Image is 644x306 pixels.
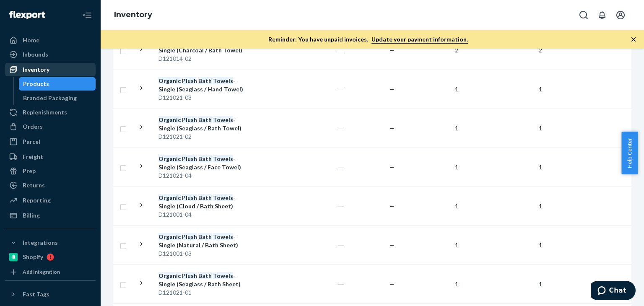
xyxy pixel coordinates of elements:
a: Replenishments [5,106,96,119]
a: Branded Packaging [19,91,96,105]
td: ― [297,265,348,303]
span: 1 [452,86,462,93]
td: ― [297,31,348,70]
span: 1 [535,124,545,132]
div: - Single (Seaglass / Bath Sheet) [158,272,246,288]
span: 1 [452,163,462,171]
div: Shopify [23,253,43,261]
span: 2 [535,47,545,54]
div: Orders [23,122,43,131]
div: Home [23,36,39,44]
a: Products [19,77,96,91]
em: Organic [158,116,181,123]
em: Plush [182,116,197,123]
em: Bath [198,194,212,201]
div: Prep [23,167,36,175]
span: — [390,163,395,171]
span: 2 [452,47,462,54]
a: Freight [5,150,96,163]
em: Bath [198,272,212,279]
div: Billing [23,211,40,220]
em: Organic [158,272,181,279]
td: ― [297,148,348,187]
span: — [390,47,395,54]
div: D121014-02 [158,54,246,63]
div: D121001-03 [158,249,246,258]
div: - Single (Seaglass / Face Towel) [158,155,246,171]
button: Integrations [5,236,96,249]
em: Plush [182,155,197,162]
button: Open notifications [594,7,610,23]
div: Branded Packaging [23,94,77,102]
div: Fast Tags [23,290,49,298]
em: Plush [182,194,197,201]
span: — [390,124,395,132]
span: — [390,241,395,249]
span: 1 [452,280,462,288]
span: — [390,280,395,288]
span: 1 [535,202,545,210]
a: Returns [5,179,96,192]
a: Prep [5,164,96,178]
img: Flexport logo [9,11,45,19]
span: 1 [452,241,462,249]
em: Plush [182,77,197,84]
div: - Single (Seaglass / Bath Towel) [158,116,246,132]
a: Billing [5,209,96,222]
button: Fast Tags [5,288,96,301]
em: Bath [198,77,212,84]
span: 1 [535,86,545,93]
em: Bath [198,155,212,162]
div: - Single (Cloud / Bath Sheet) [158,194,246,210]
span: 1 [535,280,545,288]
div: D121021-03 [158,93,246,102]
div: Parcel [23,137,40,146]
div: - Single (Seaglass / Hand Towel) [158,77,246,93]
em: Towels [213,77,233,84]
em: Organic [158,233,181,240]
div: Replenishments [23,108,67,117]
em: Bath [198,116,212,123]
a: Orders [5,120,96,133]
button: Open Search Box [575,7,592,23]
iframe: Opens a widget where you can chat to one of our agents [591,281,636,302]
div: Freight [23,153,43,161]
td: ― [297,187,348,226]
a: Home [5,34,96,47]
em: Towels [213,272,233,279]
p: Reminder: You have unpaid invoices. [268,35,468,44]
button: Help Center [621,132,638,174]
em: Organic [158,155,181,162]
button: Open account menu [612,7,629,23]
a: Shopify [5,250,96,264]
a: Parcel [5,135,96,148]
td: ― [297,70,348,109]
a: Inventory [114,10,152,19]
span: 1 [535,241,545,249]
a: Inbounds [5,48,96,61]
span: — [390,86,395,93]
div: Reporting [23,196,51,205]
div: - Single (Natural / Bath Sheet) [158,233,246,249]
span: 1 [535,163,545,171]
em: Plush [182,233,197,240]
em: Towels [213,155,233,162]
div: D121021-04 [158,171,246,180]
em: Plush [182,272,197,279]
a: Inventory [5,63,96,76]
div: D121021-02 [158,132,246,141]
div: Add Integration [23,268,60,275]
div: Integrations [23,239,58,247]
em: Towels [213,194,233,201]
div: D121021-01 [158,288,246,297]
em: Organic [158,77,181,84]
span: — [390,202,395,210]
div: Returns [23,181,45,189]
div: Inbounds [23,50,48,59]
button: Close Navigation [79,7,96,23]
em: Towels [213,116,233,123]
td: ― [297,226,348,265]
div: Inventory [23,65,49,74]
